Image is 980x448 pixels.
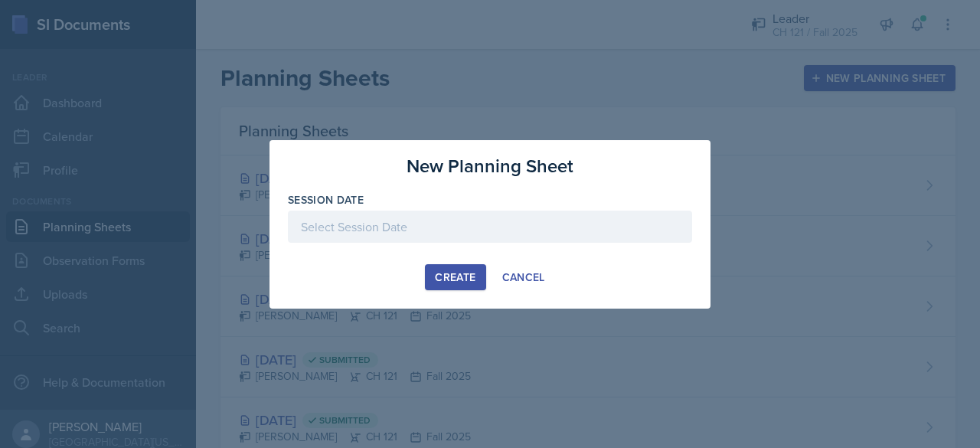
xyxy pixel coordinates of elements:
label: Session Date [288,192,364,208]
h3: New Planning Sheet [407,152,573,180]
div: Create [435,271,475,283]
button: Cancel [492,264,555,290]
div: Cancel [502,271,545,283]
button: Create [425,264,485,290]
